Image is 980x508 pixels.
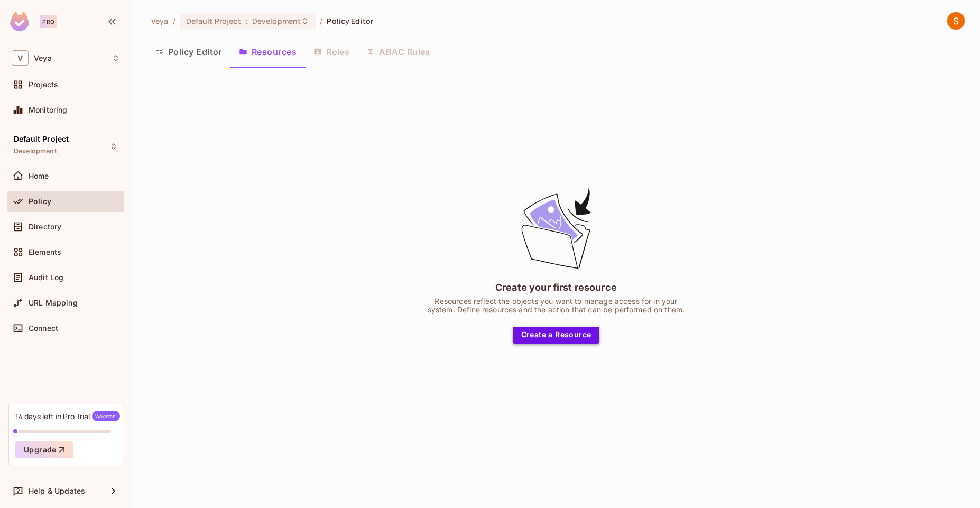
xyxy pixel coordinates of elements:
span: Directory [29,223,61,231]
li: / [173,16,175,26]
span: the active workspace [151,16,169,26]
div: Create your first resource [495,281,617,294]
span: Home [29,172,49,180]
span: Monitoring [29,106,68,114]
img: Sibin Sajan [947,12,965,30]
span: Audit Log [29,273,63,282]
span: Development [252,16,301,26]
button: Create a Resource [513,327,600,344]
div: Resources reflect the objects you want to manage access for in your system. Define resources and ... [424,297,688,314]
span: Policy Editor [327,16,373,26]
button: Resources [230,39,305,65]
img: SReyMgAAAABJRU5ErkJggg== [10,12,29,31]
button: Policy Editor [147,39,230,65]
button: Upgrade [15,441,73,458]
span: Default Project [186,16,241,26]
div: 14 days left in Pro Trial [15,411,120,421]
span: Projects [29,80,58,89]
span: Help & Updates [29,487,85,495]
span: URL Mapping [29,299,78,307]
span: Default Project [14,135,69,143]
span: : [245,17,248,25]
span: Workspace: Veya [34,54,52,62]
span: Elements [29,248,61,256]
span: Policy [29,197,51,206]
span: Development [14,147,57,155]
li: / [320,16,322,26]
span: Welcome! [92,411,120,421]
div: Pro [40,15,57,28]
span: Connect [29,324,58,332]
span: V [12,50,29,66]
